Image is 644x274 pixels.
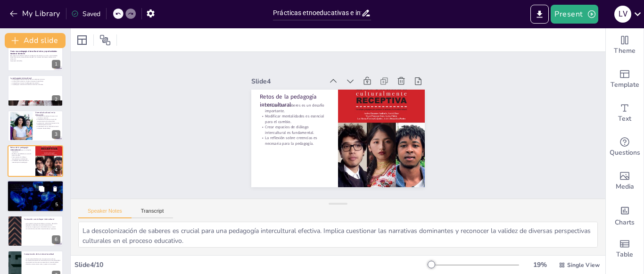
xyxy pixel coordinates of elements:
[24,264,60,266] p: Todas las culturas tienen valor y aportan a la sociedad.
[528,260,551,269] div: 19 %
[8,110,63,141] div: 3
[616,182,634,192] span: Media
[611,80,639,90] span: Template
[273,6,361,20] input: Insert title
[8,75,63,106] div: 2
[52,235,60,244] div: 6
[610,148,640,158] span: Questions
[78,208,132,218] button: Speaker Notes
[24,258,60,260] p: La interculturalidad fomenta el respeto entre culturas.
[10,190,61,191] p: La educación debe reflejar la diversidad cultural de la sociedad.
[606,130,644,164] div: Get real-time input from your audience
[10,50,57,55] strong: Hacia una pedagogía intercultural: retos y oportunidades desde el territorio
[10,160,33,163] p: La reflexión sobre creencias es necesaria para la pedagogía.
[10,153,33,156] p: Modificar mentalidades es esencial para el cambio.
[10,55,60,60] p: Este espacio de reflexión explora la pedagogía intercultural, sus retos y oportunidades desde el ...
[35,115,60,118] p: La inclusión de saberes diversos en el currículo es esencial.
[10,83,60,85] p: La pedagogía intercultural valora las herencias culturales.
[78,222,598,248] textarea: La descolonización de saberes es crucial para una pedagogía intercultural efectiva. Implica cuest...
[24,253,60,256] p: Comprensión de la interculturalidad
[10,149,33,153] p: Descolonizar saberes es un desafío importante.
[10,186,61,188] p: Los proyectos inclusivos visibilizan culturas marginadas.
[330,41,366,112] p: Retos de la pedagogía intercultural
[24,260,60,262] p: La coexistencia pacífica es fundamental en la interculturalidad.
[7,180,64,212] div: 5
[35,122,60,125] p: La educación multicultural prepara a los estudiantes para el futuro.
[615,217,635,228] span: Charts
[71,9,100,18] div: Saved
[74,33,90,48] div: Layout
[24,223,60,224] p: La formación intercultural debe ser continua y abarcativa.
[24,226,60,228] p: Fomentar el respeto por la identidad étnica es crucial.
[614,5,631,24] button: L V
[305,51,336,120] p: Crear espacios de diálogo intercultural es fundamental.
[10,60,60,62] p: Generated with [URL]
[24,228,60,230] p: La inclusión de contenidos interculturales es necesaria.
[10,82,60,84] p: La empatía es clave en la pedagogía intercultural.
[606,198,644,232] div: Add charts and graphs
[606,164,644,198] div: Add images, graphics, shapes or video
[10,157,33,160] p: Crear espacios de diálogo intercultural es fundamental.
[7,6,64,21] button: My Library
[35,118,60,122] p: La empatía se fomenta a través del reconocimiento de la diversidad.
[616,249,633,260] span: Table
[10,188,61,190] p: La colaboración entre grupos étnicos enriquece el aprendizaje.
[24,262,60,264] p: La educación es clave para comprender la interculturalidad.
[606,96,644,130] div: Add text boxes
[132,208,173,218] button: Transcript
[349,28,380,99] div: Slide 4
[8,145,63,176] div: 4
[24,218,60,221] p: Formación con enfoque intercultural
[614,46,636,56] span: Theme
[52,166,60,174] div: 4
[5,33,66,48] button: Add slide
[606,232,644,266] div: Add a table
[606,62,644,96] div: Add ready made slides
[551,5,598,24] button: Present
[530,5,549,24] button: Export to PowerPoint
[10,80,60,82] p: La diversidad cultural en el aula enriquece el aprendizaje.
[99,34,111,46] span: Position
[36,183,47,194] button: Duplicate Slide
[614,6,631,23] div: L V
[35,125,60,129] p: La celebración de la diversidad cultural enriquece el aprendizaje.
[8,40,63,71] div: 1
[294,54,326,124] p: La reflexión sobre creencias es necesaria para la pedagogía.
[52,60,60,68] div: 1
[567,261,600,269] span: Single View
[10,184,61,186] p: La creación de espacios de diálogo es fundamental para la inclusión.
[52,200,61,209] div: 5
[35,111,60,116] p: Diversidad cultural en la educación
[10,146,33,151] p: Retos de la pedagogía intercultural
[74,260,429,269] div: Slide 4 / 10
[10,76,60,79] p: La pedagogía intercultural
[10,182,61,184] p: Oportunidades desde el territorio
[10,78,60,80] p: La pedagogía intercultural promueve un ambiente inclusivo.
[314,47,346,116] p: Modificar mentalidades es esencial para el cambio.
[618,114,631,124] span: Text
[52,130,60,139] div: 3
[325,44,356,113] p: Descolonizar saberes es un desafío importante.
[606,28,644,62] div: Change the overall theme
[52,95,60,104] div: 2
[50,183,61,194] button: Delete Slide
[24,224,60,226] p: Capacitar a educadores es esencial para el éxito.
[8,216,63,247] div: 6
